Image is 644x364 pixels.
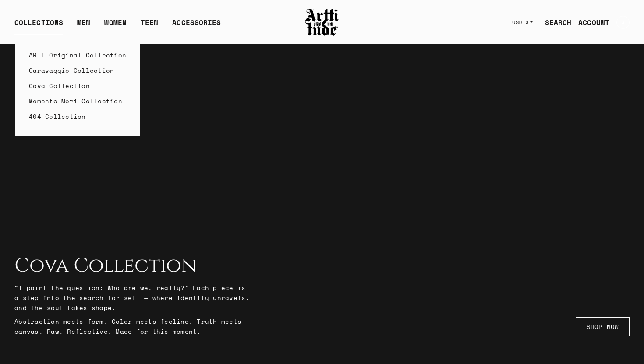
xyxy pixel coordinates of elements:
span: USD $ [512,19,529,26]
a: WOMEN [104,17,127,35]
div: ACCESSORIES [172,17,221,35]
a: MEN [77,17,90,35]
span: 3 [621,20,624,25]
a: Open cart [609,12,630,32]
button: USD $ [507,13,538,32]
a: Caravaggio Collection [29,63,126,78]
p: “I paint the question: Who are we, really?” Each piece is a step into the search for self — where... [14,283,251,313]
a: 404 Collection [29,109,126,124]
div: COLLECTIONS [14,17,63,35]
a: TEEN [141,17,158,35]
p: Abstraction meets form. Color meets feeling. Truth meets canvas. Raw. Reflective. Made for this m... [14,316,251,336]
a: SHOP NOW [576,317,630,336]
a: SEARCH [538,14,572,31]
h2: Cova Collection [14,254,251,277]
a: Cova Collection [29,78,126,93]
a: Memento Mori Collection [29,93,126,109]
img: Arttitude [304,7,340,37]
a: ARTT Original Collection [29,47,126,63]
a: ACCOUNT [571,14,609,31]
ul: Main navigation [7,17,228,35]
